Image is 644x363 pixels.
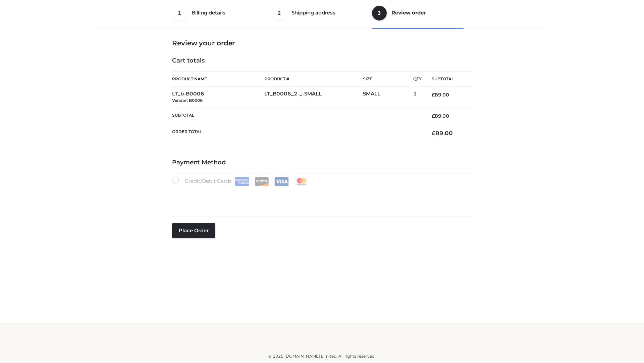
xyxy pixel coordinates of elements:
button: Place order [172,223,215,238]
iframe: Secure payment input frame [171,185,471,209]
th: Subtotal [422,72,472,87]
img: Visa [274,177,289,186]
span: £ [432,113,435,119]
bdi: 89.00 [432,130,453,136]
td: SMALL [363,87,413,108]
div: © 2025 [DOMAIN_NAME] Limited. All rights reserved. [100,353,544,360]
bdi: 89.00 [432,113,449,119]
th: Product # [264,71,363,87]
th: Qty [413,71,422,87]
td: LT_B0006_2-_-SMALL [264,87,363,108]
small: Vendor: B0006 [172,98,203,103]
label: Credit/Debit Cards [172,177,309,186]
img: Mastercard [294,177,309,186]
h3: Review your order [172,39,472,47]
img: Amex [235,177,249,186]
h4: Payment Method [172,159,472,166]
th: Size [363,72,410,87]
span: £ [432,130,435,136]
td: LT_b-B0006 [172,87,264,108]
th: Subtotal [172,108,422,124]
h4: Cart totals [172,57,472,65]
th: Product Name [172,71,264,87]
span: £ [432,92,435,98]
th: Order Total [172,124,422,142]
td: 1 [413,87,422,108]
bdi: 89.00 [432,92,449,98]
img: Discover [255,177,269,186]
